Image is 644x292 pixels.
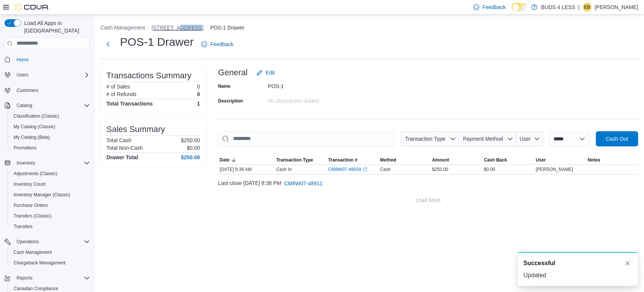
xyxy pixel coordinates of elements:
button: Next [100,37,115,52]
span: Cash Back [484,157,507,163]
span: Transfers (Classic) [11,211,90,221]
span: My Catalog (Beta) [11,133,90,142]
a: Inventory Manager (Classic) [11,190,73,199]
button: Catalog [14,101,35,110]
a: Inventory Count [11,180,49,189]
span: Catalog [14,101,90,110]
span: Cash Management [11,248,90,257]
span: My Catalog (Classic) [11,122,90,131]
div: [DATE] 9:36 AM [218,165,275,174]
a: Purchase Orders [11,201,51,210]
button: My Catalog (Beta) [8,132,93,143]
span: Payment Method [463,136,503,142]
span: Inventory Count [14,181,46,187]
div: $0.00 [482,165,534,174]
a: Transfers [11,222,35,231]
button: Transaction Type [401,131,459,146]
div: POS-1 [268,80,369,89]
span: $250.00 [432,166,448,172]
span: Operations [14,237,90,246]
span: Inventory Manager (Classic) [11,190,90,199]
span: User [536,157,546,163]
span: My Catalog (Beta) [14,134,50,140]
button: POS-1 Drawer [210,25,244,31]
img: Cova [15,3,49,11]
h6: Total Non-Cash [106,145,143,151]
a: Classification (Classic) [11,112,62,121]
span: Inventory Manager (Classic) [14,192,70,198]
span: [PERSON_NAME] [536,166,573,172]
h6: Total Cash [106,137,131,143]
p: $0.00 [187,145,200,151]
button: Operations [2,236,93,247]
button: CM8W07-48911 [281,176,326,191]
span: Cash Out [606,135,628,143]
span: Operations [17,239,39,245]
p: $250.00 [181,137,200,143]
span: Classification (Classic) [11,112,90,121]
h6: # of Refunds [106,91,136,97]
button: Classification (Classic) [8,111,93,121]
button: Transaction Type [275,155,327,165]
button: Home [2,54,93,65]
button: Customers [2,85,93,96]
span: Successful [523,259,555,268]
button: Inventory [2,158,93,168]
div: Updated [523,271,632,280]
button: User [516,131,543,146]
button: My Catalog (Classic) [8,121,93,132]
span: Customers [17,87,38,93]
button: Amount [430,155,483,165]
button: Notes [586,155,638,165]
a: Chargeback Management [11,258,69,267]
button: [STREET_ADDRESS] [151,25,203,31]
span: My Catalog (Classic) [14,124,55,130]
h3: Sales Summary [106,125,165,134]
div: Notification [523,259,632,268]
span: Catalog [17,103,32,109]
span: Reports [17,275,32,281]
p: | [578,3,579,12]
span: Chargeback Management [11,258,90,267]
button: Date [218,155,275,165]
button: Purchase Orders [8,200,93,211]
span: Purchase Orders [14,202,48,208]
span: Feedback [482,3,505,11]
button: Cash Management [8,247,93,258]
span: Cash Management [14,249,52,255]
a: Cash Management [11,248,55,257]
button: Load More [218,193,638,208]
span: Method [380,157,396,163]
button: Promotions [8,143,93,153]
label: Description [218,98,243,104]
p: 0 [197,84,200,90]
span: User [520,136,531,142]
p: 0 [197,91,200,97]
span: EB [584,3,590,12]
button: Cash Management [100,25,145,31]
span: Adjustments (Classic) [14,171,57,177]
button: Transaction # [327,155,379,165]
span: Amount [432,157,449,163]
h4: 1 [197,101,200,107]
span: Transfers [11,222,90,231]
div: Last close [DATE] 8:38 PM [218,176,638,191]
span: Feedback [210,40,233,48]
button: Transfers [8,221,93,232]
span: Home [17,57,29,63]
a: Feedback [198,37,236,52]
button: Reports [14,273,35,283]
button: Edit [254,65,278,80]
nav: An example of EuiBreadcrumbs [100,24,638,33]
button: Dismiss toast [623,259,632,268]
button: Transfers (Classic) [8,211,93,221]
button: Payment Method [459,131,516,146]
button: Users [14,70,31,79]
span: Users [17,72,28,78]
span: Purchase Orders [11,201,90,210]
span: Edit [266,69,275,76]
span: Promotions [14,145,37,151]
button: User [534,155,586,165]
span: Inventory Count [11,180,90,189]
h6: # of Sales [106,84,130,90]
